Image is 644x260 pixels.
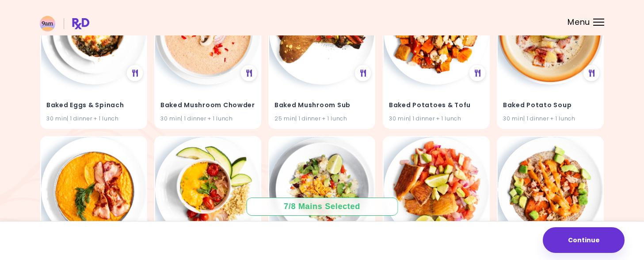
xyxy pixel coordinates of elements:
div: 7 / 8 Mains Selected [278,201,367,212]
h4: Baked Mushroom Chowder [160,98,255,113]
img: RxDiet [40,16,89,31]
div: See Meal Plan [469,66,485,81]
button: Continue [543,227,625,253]
div: See Meal Plan [583,66,599,81]
div: See Meal Plan [127,66,143,81]
span: Menu [568,18,590,26]
div: See Meal Plan [241,66,257,81]
div: See Meal Plan [355,66,371,81]
div: 30 min | 1 dinner + 1 lunch [389,114,484,123]
h4: Baked Eggs & Spinach [46,98,141,113]
div: 30 min | 1 dinner + 1 lunch [46,114,141,123]
div: 30 min | 1 dinner + 1 lunch [503,114,598,123]
h4: Baked Potato Soup [503,98,598,113]
h4: Baked Potatoes & Tofu [389,98,484,113]
div: 30 min | 1 dinner + 1 lunch [160,114,255,123]
div: 25 min | 1 dinner + 1 lunch [274,114,369,123]
h4: Baked Mushroom Sub [274,98,369,113]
